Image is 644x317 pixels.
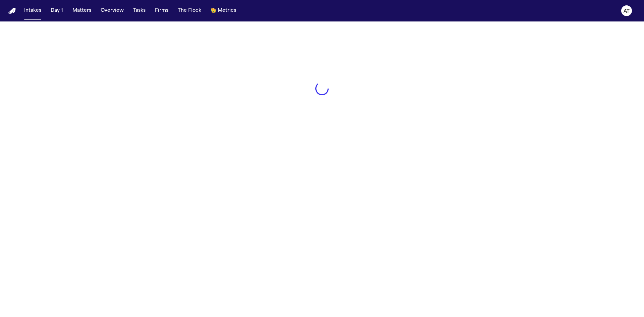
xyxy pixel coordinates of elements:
button: Day 1 [48,5,66,17]
button: Tasks [130,5,148,17]
button: Matters [70,5,94,17]
button: Overview [98,5,126,17]
img: Finch Logo [8,8,16,14]
a: Home [8,8,16,14]
button: Firms [152,5,171,17]
button: The Flock [175,5,204,17]
button: crownMetrics [208,5,239,17]
button: Intakes [21,5,44,17]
